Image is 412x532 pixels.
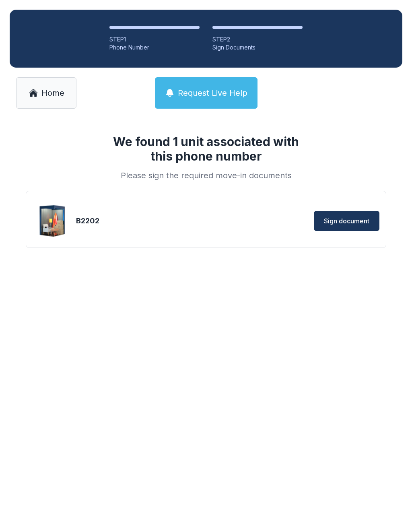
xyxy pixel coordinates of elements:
div: Phone Number [109,43,200,52]
div: B2202 [76,215,235,227]
div: STEP 1 [109,35,200,43]
div: STEP 2 [212,35,303,43]
h1: We found 1 unit associated with this phone number [103,134,309,163]
div: Please sign the required move-in documents [103,170,309,181]
div: Sign Documents [212,43,303,52]
span: Home [41,87,64,99]
span: Sign document [324,216,369,226]
span: Request Live Help [178,87,247,99]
